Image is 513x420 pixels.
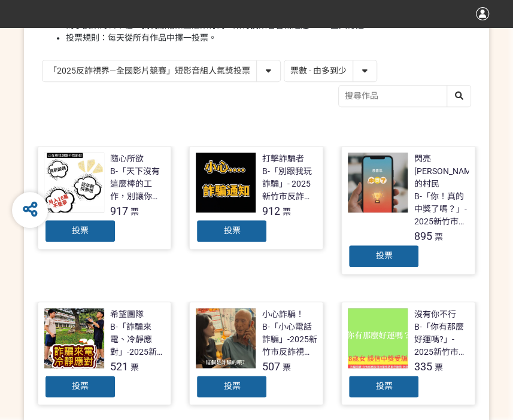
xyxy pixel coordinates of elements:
a: 打擊詐騙者B-「別跟我玩詐騙」- 2025新竹市反詐視界影片徵件912票投票 [189,146,323,249]
div: B-「小心電話詐騙」-2025新竹市反詐視界影片徵件 [262,321,317,358]
span: 507 [262,360,280,373]
span: 投票 [72,381,89,391]
div: 沒有你不行 [414,308,456,321]
div: 閃亮[PERSON_NAME]的村民 [414,153,478,190]
span: 895 [414,230,432,242]
div: 希望團隊 [110,308,144,321]
span: 票 [130,363,139,372]
div: B-「別跟我玩詐騙」- 2025新竹市反詐視界影片徵件 [262,165,317,203]
span: 票 [434,363,442,372]
span: 335 [414,360,432,373]
a: 隨心所欲B-「天下沒有這麼棒的工作，別讓你的求職夢變成惡夢！」- 2025新竹市反詐視界影片徵件917票投票 [38,146,172,249]
div: 小心詐騙！ [262,308,303,321]
span: 票 [282,207,290,217]
span: 投票 [223,381,240,391]
a: 沒有你不行B-「你有那麼好運嗎?」- 2025新竹市反詐視界影片徵件335票投票 [341,302,475,405]
span: 票 [282,363,290,372]
div: B-「詐騙來電、冷靜應對」-2025新竹市反詐視界影片徵件 [110,321,165,358]
span: 912 [262,205,280,217]
div: B-「天下沒有這麼棒的工作，別讓你的求職夢變成惡夢！」- 2025新竹市反詐視界影片徵件 [110,165,165,203]
div: 隨心所欲 [110,153,144,165]
span: 投票 [375,251,392,260]
span: 投票 [72,226,89,235]
span: 917 [110,205,128,217]
span: 票 [434,232,442,242]
div: B-「你有那麼好運嗎?」- 2025新竹市反詐視界影片徵件 [414,321,469,358]
a: 閃亮[PERSON_NAME]的村民B-「你！真的中獎了嗎？」- 2025新竹市反詐視界影片徵件895票投票 [341,146,475,275]
div: B-「你！真的中獎了嗎？」- 2025新竹市反詐視界影片徵件 [414,190,469,228]
a: 小心詐騙！B-「小心電話詐騙」-2025新竹市反詐視界影片徵件507票投票 [189,302,323,405]
li: 投票規則：每天從所有作品中擇一投票。 [66,32,471,44]
a: 希望團隊B-「詐騙來電、冷靜應對」-2025新竹市反詐視界影片徵件521票投票 [38,302,172,405]
span: 投票 [223,226,240,235]
span: 投票 [375,381,392,391]
span: 521 [110,360,128,373]
div: 打擊詐騙者 [262,153,303,165]
input: 搜尋作品 [339,86,470,106]
span: 票 [130,207,139,217]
